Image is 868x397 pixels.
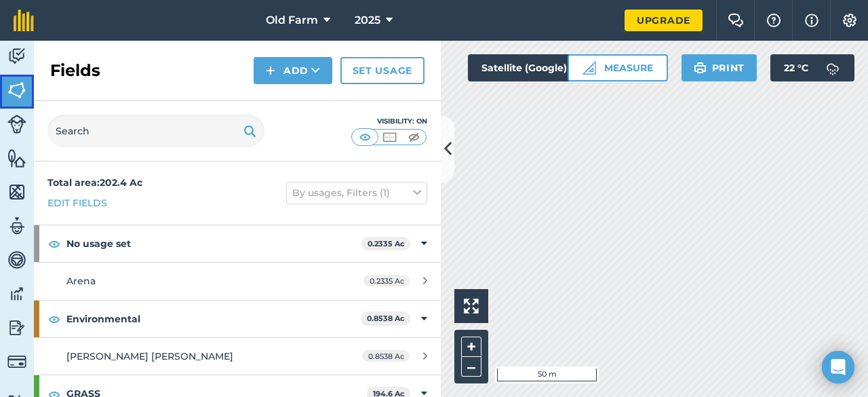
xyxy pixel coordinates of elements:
[7,182,26,202] img: svg+xml;base64,PHN2ZyB4bWxucz0iaHR0cDovL3d3dy53My5vcmcvMjAwMC9zdmciIHdpZHRoPSI1NiIgaGVpZ2h0PSI2MC...
[770,54,854,81] button: 22 °C
[406,130,422,144] img: svg+xml;base64,PHN2ZyB4bWxucz0iaHR0cDovL3d3dy53My5vcmcvMjAwMC9zdmciIHdpZHRoPSI1MCIgaGVpZ2h0PSI0MC...
[682,54,757,81] button: Print
[568,54,668,81] button: Measure
[583,61,596,75] img: Ruler icon
[464,299,479,314] img: Four arrows, one pointing top left, one top right, one bottom right and the last bottom left
[66,225,361,262] strong: No usage set
[461,357,481,377] button: –
[66,350,233,362] span: [PERSON_NAME] [PERSON_NAME]
[7,216,26,236] img: svg+xml;base64,PD94bWwgdmVyc2lvbj0iMS4wIiBlbmNvZGluZz0idXRmLTgiPz4KPCEtLSBHZW5lcmF0b3I6IEFkb2JlIE...
[461,337,481,357] button: +
[243,123,256,139] img: svg+xml;base64,PHN2ZyB4bWxucz0iaHR0cDovL3d3dy53My5vcmcvMjAwMC9zdmciIHdpZHRoPSIxOSIgaGVpZ2h0PSIyNC...
[47,115,264,147] input: Search
[842,14,858,27] img: A cog icon
[7,250,26,270] img: svg+xml;base64,PD94bWwgdmVyc2lvbj0iMS4wIiBlbmNvZGluZz0idXRmLTgiPz4KPCEtLSBHZW5lcmF0b3I6IEFkb2JlIE...
[363,275,410,286] span: 0.2335 Ac
[819,54,846,81] img: svg+xml;base64,PD94bWwgdmVyc2lvbj0iMS4wIiBlbmNvZGluZz0idXRmLTgiPz4KPCEtLSBHZW5lcmF0b3I6IEFkb2JlIE...
[7,284,26,304] img: svg+xml;base64,PD94bWwgdmVyc2lvbj0iMS4wIiBlbmNvZGluZz0idXRmLTgiPz4KPCEtLSBHZW5lcmF0b3I6IEFkb2JlIE...
[625,10,703,31] a: Upgrade
[48,235,60,252] img: svg+xml;base64,PHN2ZyB4bWxucz0iaHR0cDovL3d3dy53My5vcmcvMjAwMC9zdmciIHdpZHRoPSIxOCIgaGVpZ2h0PSIyNC...
[47,195,107,210] a: Edit fields
[367,314,405,323] strong: 0.8538 Ac
[7,148,26,168] img: svg+xml;base64,PHN2ZyB4bWxucz0iaHR0cDovL3d3dy53My5vcmcvMjAwMC9zdmciIHdpZHRoPSI1NiIgaGVpZ2h0PSI2MC...
[822,351,854,383] div: Open Intercom Messenger
[340,57,425,84] a: Set usage
[7,115,26,134] img: svg+xml;base64,PD94bWwgdmVyc2lvbj0iMS4wIiBlbmNvZGluZz0idXRmLTgiPz4KPCEtLSBHZW5lcmF0b3I6IEFkb2JlIE...
[266,12,318,29] span: Old Farm
[368,239,405,248] strong: 0.2335 Ac
[468,54,598,81] button: Satellite (Google)
[286,182,427,204] button: By usages, Filters (1)
[266,62,275,79] img: svg+xml;base64,PHN2ZyB4bWxucz0iaHR0cDovL3d3dy53My5vcmcvMjAwMC9zdmciIHdpZHRoPSIxNCIgaGVpZ2h0PSIyNC...
[34,338,441,375] a: [PERSON_NAME] [PERSON_NAME]0.8538 Ac
[14,10,34,31] img: fieldmargin Logo
[357,130,374,144] img: svg+xml;base64,PHN2ZyB4bWxucz0iaHR0cDovL3d3dy53My5vcmcvMjAwMC9zdmciIHdpZHRoPSI1MCIgaGVpZ2h0PSI0MC...
[7,318,26,338] img: svg+xml;base64,PD94bWwgdmVyc2lvbj0iMS4wIiBlbmNvZGluZz0idXRmLTgiPz4KPCEtLSBHZW5lcmF0b3I6IEFkb2JlIE...
[50,60,100,81] h2: Fields
[66,301,361,337] strong: Environmental
[381,130,398,144] img: svg+xml;base64,PHN2ZyB4bWxucz0iaHR0cDovL3d3dy53My5vcmcvMjAwMC9zdmciIHdpZHRoPSI1MCIgaGVpZ2h0PSI0MC...
[355,12,380,29] span: 2025
[351,116,427,127] div: Visibility: On
[66,275,96,287] span: Arena
[784,54,808,81] span: 22 ° C
[7,46,26,67] img: svg+xml;base64,PD94bWwgdmVyc2lvbj0iMS4wIiBlbmNvZGluZz0idXRmLTgiPz4KPCEtLSBHZW5lcmF0b3I6IEFkb2JlIE...
[7,352,26,371] img: svg+xml;base64,PD94bWwgdmVyc2lvbj0iMS4wIiBlbmNvZGluZz0idXRmLTgiPz4KPCEtLSBHZW5lcmF0b3I6IEFkb2JlIE...
[362,350,410,362] span: 0.8538 Ac
[728,14,744,27] img: Two speech bubbles overlapping with the left bubble in the forefront
[7,80,26,100] img: svg+xml;base64,PHN2ZyB4bWxucz0iaHR0cDovL3d3dy53My5vcmcvMjAwMC9zdmciIHdpZHRoPSI1NiIgaGVpZ2h0PSI2MC...
[34,225,441,262] div: No usage set0.2335 Ac
[694,60,707,76] img: svg+xml;base64,PHN2ZyB4bWxucz0iaHR0cDovL3d3dy53My5vcmcvMjAwMC9zdmciIHdpZHRoPSIxOSIgaGVpZ2h0PSIyNC...
[805,12,818,29] img: svg+xml;base64,PHN2ZyB4bWxucz0iaHR0cDovL3d3dy53My5vcmcvMjAwMC9zdmciIHdpZHRoPSIxNyIgaGVpZ2h0PSIxNy...
[47,176,142,189] strong: Total area : 202.4 Ac
[766,14,782,27] img: A question mark icon
[34,263,441,299] a: Arena0.2335 Ac
[254,57,332,84] button: Add
[48,311,60,327] img: svg+xml;base64,PHN2ZyB4bWxucz0iaHR0cDovL3d3dy53My5vcmcvMjAwMC9zdmciIHdpZHRoPSIxOCIgaGVpZ2h0PSIyNC...
[34,301,441,337] div: Environmental0.8538 Ac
